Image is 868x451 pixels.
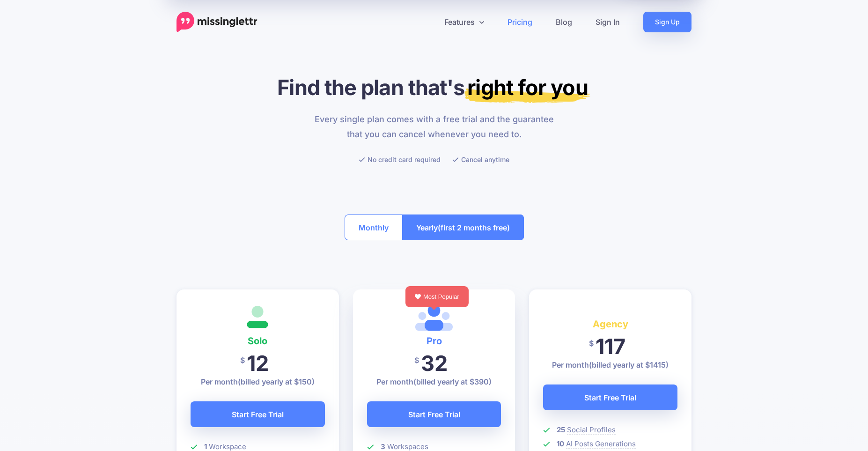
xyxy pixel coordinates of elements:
[204,442,207,451] b: 1
[177,74,691,100] h1: Find the plan that's
[452,154,509,165] li: Cancel anytime
[367,376,501,387] p: Per month
[589,360,669,370] span: (billed yearly at $1415)
[191,333,325,348] h4: Solo
[566,439,636,449] span: AI Posts Generations
[413,377,492,386] span: (billed yearly at $390)
[309,112,559,142] p: Every single plan comes with a free trial and the guarantee that you can cancel whenever you need...
[438,220,510,235] span: (first 2 months free)
[464,74,590,103] mark: right for you
[367,401,501,427] a: Start Free Trial
[367,333,501,348] h4: Pro
[557,425,565,434] b: 25
[567,425,616,435] span: Social Profiles
[345,214,403,240] button: Monthly
[177,12,257,32] a: Home
[359,154,441,165] li: No credit card required
[421,350,448,376] span: 32
[543,384,677,410] a: Start Free Trial
[405,286,469,307] div: Most Popular
[238,377,315,386] span: (billed yearly at $150)
[584,12,632,32] a: Sign In
[433,12,496,32] a: Features
[381,442,385,451] b: 3
[543,359,677,370] p: Per month
[191,401,325,427] a: Start Free Trial
[247,350,269,376] span: 12
[240,350,245,371] span: $
[544,12,584,32] a: Blog
[543,317,677,332] h4: Agency
[402,214,524,240] button: Yearly(first 2 months free)
[414,350,419,371] span: $
[589,333,594,354] span: $
[596,333,625,359] span: 117
[643,12,691,32] a: Sign Up
[496,12,544,32] a: Pricing
[557,439,564,448] b: 10
[191,376,325,387] p: Per month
